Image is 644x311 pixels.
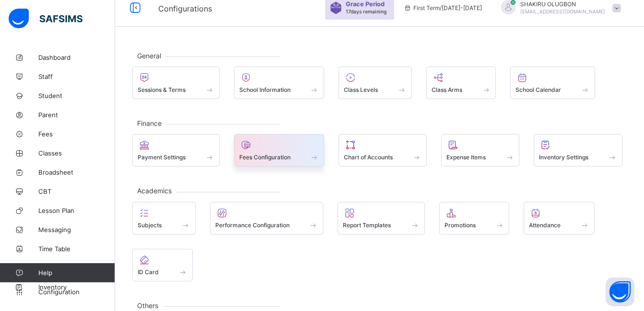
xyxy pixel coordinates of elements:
[539,154,588,161] span: Inventory Settings
[132,202,196,234] div: Subjects
[439,202,510,234] div: Promotions
[446,154,486,161] span: Expense Items
[132,249,193,281] div: ID Card
[346,9,386,14] span: 17 days remaining
[38,245,115,253] span: Time Table
[132,187,176,195] span: Academics
[38,54,115,61] span: Dashboard
[215,222,290,229] span: Performance Configuration
[330,2,342,14] img: sticker-purple.71386a28dfed39d6af7621340158ba97.svg
[339,134,427,167] div: Chart of Accounts
[510,67,595,99] div: School Calendar
[132,134,220,167] div: Payment Settings
[138,268,159,276] span: ID Card
[520,9,605,14] span: [EMAIL_ADDRESS][DOMAIN_NAME]
[38,269,115,277] span: Help
[520,0,605,8] span: SHAKIRU OLUGBON
[404,4,482,11] span: session/term information
[339,67,412,99] div: Class Levels
[239,154,291,161] span: Fees Configuration
[138,86,186,93] span: Sessions & Terms
[346,0,385,8] span: Grace Period
[515,86,561,93] span: School Calendar
[529,222,561,229] span: Attendance
[38,92,115,100] span: Student
[138,154,186,161] span: Payment Settings
[445,222,476,229] span: Promotions
[343,222,391,229] span: Report Templates
[210,202,324,234] div: Performance Configuration
[38,111,115,119] span: Parent
[441,134,520,167] div: Expense Items
[158,4,212,13] span: Configurations
[344,154,393,161] span: Chart of Accounts
[132,301,163,310] span: Others
[344,86,378,93] span: Class Levels
[338,202,425,234] div: Report Templates
[432,86,462,93] span: Class Arms
[38,130,115,138] span: Fees
[234,134,325,167] div: Fees Configuration
[606,278,634,306] button: Open asap
[234,67,325,99] div: School Information
[426,67,496,99] div: Class Arms
[38,288,115,296] span: Configuration
[239,86,291,93] span: School Information
[38,168,115,176] span: Broadsheet
[534,134,622,167] div: Inventory Settings
[132,67,220,99] div: Sessions & Terms
[38,188,115,195] span: CBT
[38,207,115,214] span: Lesson Plan
[38,226,115,233] span: Messaging
[38,73,115,80] span: Staff
[38,149,115,157] span: Classes
[9,9,82,29] img: safsims
[132,119,166,127] span: Finance
[524,202,595,234] div: Attendance
[132,52,166,60] span: General
[138,222,162,229] span: Subjects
